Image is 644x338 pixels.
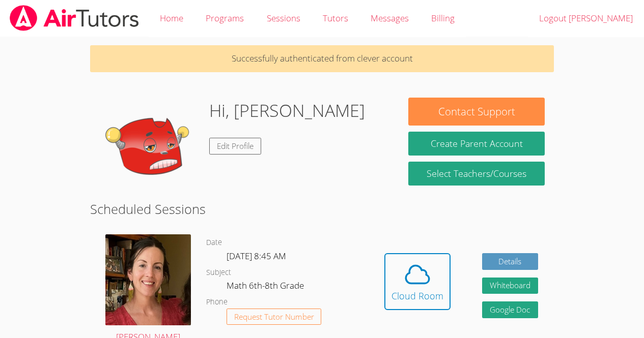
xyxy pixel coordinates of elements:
a: Details [482,253,538,270]
span: Request Tutor Number [234,313,314,321]
img: airtutors_banner-c4298cdbf04f3fff15de1276eac7730deb9818008684d7c2e4769d2f7ddbe033.png [9,5,140,31]
a: Select Teachers/Courses [408,162,544,186]
span: Messages [371,12,409,24]
a: Google Doc [482,301,538,318]
h1: Hi, [PERSON_NAME] [209,98,365,124]
button: Create Parent Account [408,132,544,156]
dd: Math 6th-8th Grade [227,279,306,296]
button: Whiteboard [482,278,538,294]
h2: Scheduled Sessions [90,199,554,219]
dt: Subject [206,266,231,279]
div: Cloud Room [391,289,443,303]
span: [DATE] 8:45 AM [227,250,286,262]
a: Edit Profile [209,138,261,155]
button: Request Tutor Number [227,309,322,325]
dt: Date [206,236,222,249]
img: IMG_4957.jpeg [105,234,191,325]
img: default.png [99,98,201,199]
button: Contact Support [408,98,544,126]
dt: Phone [206,296,228,309]
p: Successfully authenticated from clever account [90,45,554,72]
button: Cloud Room [384,253,451,310]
